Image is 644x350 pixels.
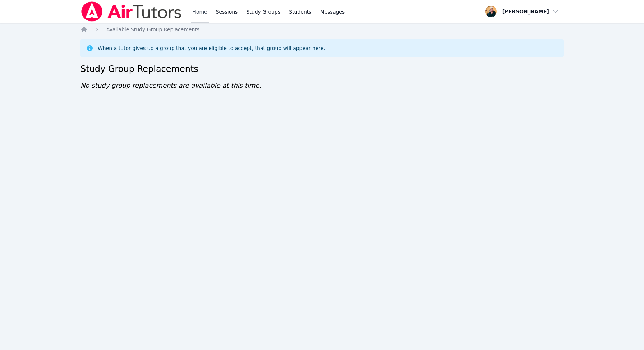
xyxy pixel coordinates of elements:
[80,63,563,75] h2: Study Group Replacements
[80,82,261,89] span: No study group replacements are available at this time.
[106,27,199,32] span: Available Study Group Replacements
[80,26,563,33] nav: Breadcrumb
[98,45,325,52] div: When a tutor gives up a group that you are eligible to accept, that group will appear here.
[106,26,199,33] a: Available Study Group Replacements
[80,1,182,22] img: Air Tutors
[320,8,345,15] span: Messages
